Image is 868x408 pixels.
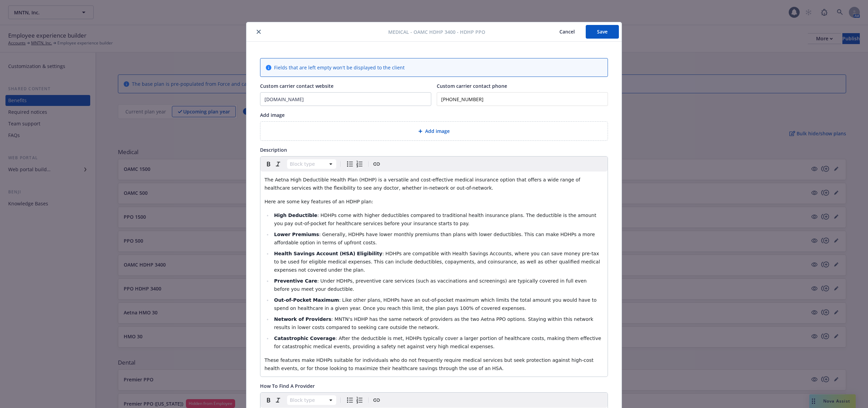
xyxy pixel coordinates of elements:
[372,395,381,405] button: Create link
[586,25,619,39] button: Save
[274,316,331,322] strong: Network of Providers
[274,297,598,311] span: : Like other plans, HDHPs have an out-of-pocket maximum which limits the total amount you would h...
[345,395,364,405] div: toggle group
[274,251,382,256] strong: Health Savings Account (HSA) Eligibility
[372,159,381,169] button: Create link
[425,127,450,135] span: Add image
[287,159,336,169] button: Block type
[255,28,263,36] button: close
[274,232,319,237] strong: Lower Premiums
[274,278,588,292] span: : Under HDHPs, preventive care services (such as vaccinations and screenings) are typically cover...
[274,297,339,303] strong: Out-of-Pocket Maximum
[345,159,355,169] button: Bulleted list
[265,357,595,371] span: These features make HDHPs suitable for individuals who do not frequently require medical services...
[437,83,507,89] span: Custom carrier contact phone
[260,112,285,118] span: Add image
[355,395,364,405] button: Numbered list
[274,336,336,341] strong: Catastrophic Coverage
[265,199,373,204] span: Here are some key features of an HDHP plan:
[260,93,431,106] input: Add custom carrier contact website
[548,25,586,39] button: Cancel
[287,395,336,405] button: Block type
[260,383,315,389] span: How To Find A Provider
[273,395,283,405] button: Italic
[274,336,603,349] span: : After the deductible is met, HDHPs typically cover a larger portion of healthcare costs, making...
[264,159,273,169] button: Bold
[274,278,317,284] strong: Preventive Care
[273,159,283,169] button: Italic
[388,28,485,36] span: Medical - OAMC HDHP 3400 - HDHP PPO
[355,159,364,169] button: Numbered list
[264,395,273,405] button: Bold
[437,92,608,106] input: Add custom carrier contact phone
[260,83,334,89] span: Custom carrier contact website
[345,159,364,169] div: toggle group
[274,213,317,218] strong: High Deductible
[345,395,355,405] button: Bulleted list
[274,251,601,273] span: : HDHPs are compatible with Health Savings Accounts, where you can save money pre-tax to be used ...
[260,121,608,141] div: Add image
[274,213,598,226] span: : HDHPs come with higher deductibles compared to traditional health insurance plans. The deductib...
[265,177,582,191] span: The Aetna High Deductible Health Plan (HDHP) is a versatile and cost-effective medical insurance ...
[274,316,595,330] span: : MNTN's HDHP has the same network of providers as the two Aetna PPO options. Staying within this...
[260,147,287,153] span: Description
[274,64,405,71] span: Fields that are left empty won't be displayed to the client
[274,232,596,245] span: : Generally, HDHPs have lower monthly premiums than plans with lower deductibles. This can make H...
[260,172,608,377] div: editable markdown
